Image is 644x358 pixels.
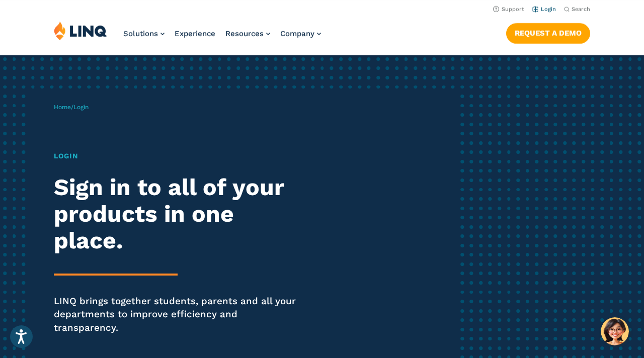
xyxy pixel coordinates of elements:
[123,21,321,54] nav: Primary Navigation
[506,21,590,43] nav: Button Navigation
[54,174,302,254] h2: Sign in to all of your products in one place.
[532,6,556,13] a: Login
[54,104,71,111] a: Home
[572,6,590,13] span: Search
[564,6,590,13] button: Open Search Bar
[225,29,264,38] span: Resources
[54,104,89,111] span: /
[280,29,321,38] a: Company
[225,29,270,38] a: Resources
[54,21,107,40] img: LINQ | K‑12 Software
[280,29,314,38] span: Company
[54,295,302,335] p: LINQ brings together students, parents and all your departments to improve efficiency and transpa...
[123,29,165,38] a: Solutions
[73,104,89,111] span: Login
[175,29,215,38] a: Experience
[506,23,590,43] a: Request a Demo
[601,317,629,345] button: Hello, have a question? Let’s chat.
[54,151,302,161] h1: Login
[493,6,524,13] a: Support
[123,29,158,38] span: Solutions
